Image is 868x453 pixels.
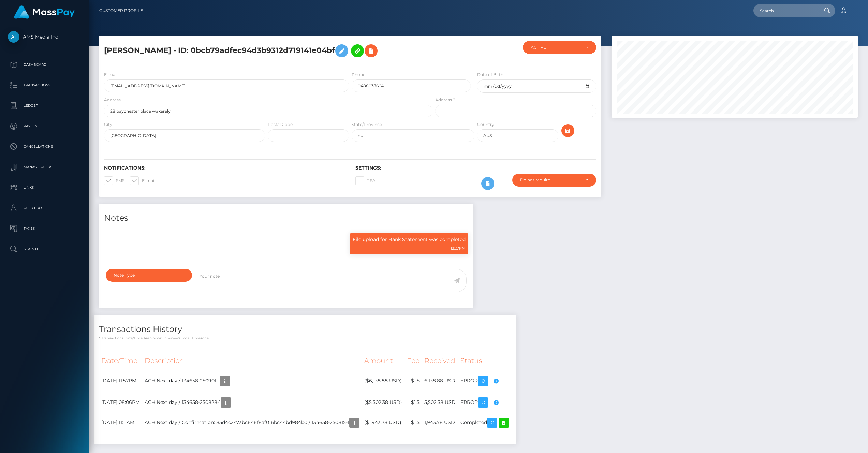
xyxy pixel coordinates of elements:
a: Search [5,240,84,258]
td: ACH Next day / 134658-250901-1 [142,370,362,392]
a: Customer Profile [99,3,143,18]
button: Do not require [512,174,596,187]
td: ($6,138.88 USD) [362,370,404,392]
td: $1.5 [404,413,422,432]
label: Address [104,97,121,103]
label: 2FA [355,176,376,185]
td: 5,502.38 USD [422,392,458,413]
p: Payees [8,121,81,131]
p: Cancellations [8,142,81,152]
h4: Transactions History [99,323,511,335]
h6: Settings: [355,165,597,171]
div: ACTIVE [531,45,581,50]
td: Completed [458,413,511,432]
label: E-mail [104,72,117,78]
td: ($1,943.78 USD) [362,413,404,432]
p: File upload for Bank Statement was completed [353,236,466,243]
a: Links [5,179,84,196]
td: ACH Next day / Confirmation: 85d4c2473bc646f8af016bc44bd984b0 / 134658-250815-1 [142,413,362,432]
a: Manage Users [5,159,84,176]
button: Note Type [106,269,192,282]
span: AMS Media Inc [5,34,84,40]
td: [DATE] 08:06PM [99,392,142,413]
p: Manage Users [8,162,81,172]
td: ($5,502.38 USD) [362,392,404,413]
th: Description [142,351,362,370]
h4: Notes [104,212,468,224]
p: Dashboard [8,60,81,70]
a: Ledger [5,97,84,114]
label: Phone [352,72,365,78]
a: User Profile [5,200,84,217]
a: Payees [5,118,84,135]
img: AMS Media Inc [8,31,19,43]
p: User Profile [8,203,81,213]
small: 12:27PM [451,246,466,251]
th: Fee [404,351,422,370]
label: Country [477,121,494,128]
td: ERROR [458,370,511,392]
h5: [PERSON_NAME] - ID: 0bcb79adfec94d3b9312d719141e04bf [104,41,429,61]
td: 6,138.88 USD [422,370,458,392]
p: Search [8,244,81,254]
td: [DATE] 11:57PM [99,370,142,392]
label: Postal Code [268,121,293,128]
div: Do not require [520,177,580,183]
label: City [104,121,112,128]
label: Date of Birth [477,72,503,78]
p: Links [8,182,81,193]
h6: Notifications: [104,165,345,171]
td: $1.5 [404,370,422,392]
a: Dashboard [5,56,84,73]
a: Cancellations [5,138,84,155]
th: Date/Time [99,351,142,370]
p: Ledger [8,101,81,111]
th: Received [422,351,458,370]
label: SMS [104,176,124,185]
p: Transactions [8,80,81,90]
th: Amount [362,351,404,370]
label: State/Province [352,121,382,128]
td: [DATE] 11:11AM [99,413,142,432]
img: MassPay Logo [14,5,75,19]
td: 1,943.78 USD [422,413,458,432]
a: Transactions [5,77,84,94]
input: Search... [753,4,818,17]
label: Address 2 [435,97,455,103]
th: Status [458,351,511,370]
p: Taxes [8,223,81,234]
td: ACH Next day / 134658-250828-1 [142,392,362,413]
div: Note Type [114,273,176,278]
label: E-mail [130,176,155,185]
button: ACTIVE [523,41,597,54]
td: $1.5 [404,392,422,413]
p: * Transactions date/time are shown in payee's local timezone [99,336,511,341]
td: ERROR [458,392,511,413]
a: Taxes [5,220,84,237]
